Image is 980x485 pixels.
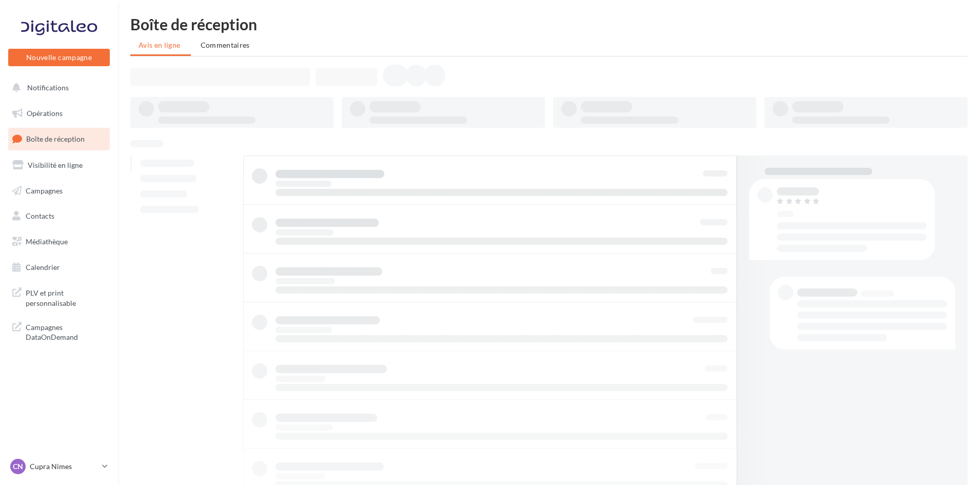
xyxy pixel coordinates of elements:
[26,286,106,308] span: PLV et print personnalisable
[26,320,106,342] span: Campagnes DataOnDemand
[6,231,112,253] a: Médiathèque
[8,457,110,476] a: CN Cupra Nimes
[6,180,112,202] a: Campagnes
[6,154,112,176] a: Visibilité en ligne
[130,16,968,32] div: Boîte de réception
[26,134,85,143] span: Boîte de réception
[8,49,110,66] button: Nouvelle campagne
[13,461,23,472] span: CN
[26,263,60,271] span: Calendrier
[26,237,68,246] span: Médiathèque
[6,103,112,124] a: Opérations
[27,109,63,118] span: Opérations
[30,461,98,472] p: Cupra Nimes
[6,316,112,346] a: Campagnes DataOnDemand
[28,161,83,169] span: Visibilité en ligne
[26,186,63,195] span: Campagnes
[6,282,112,312] a: PLV et print personnalisable
[26,211,54,220] span: Contacts
[6,77,108,99] button: Notifications
[6,205,112,227] a: Contacts
[6,257,112,278] a: Calendrier
[201,41,250,49] span: Commentaires
[6,128,112,150] a: Boîte de réception
[27,83,69,92] span: Notifications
